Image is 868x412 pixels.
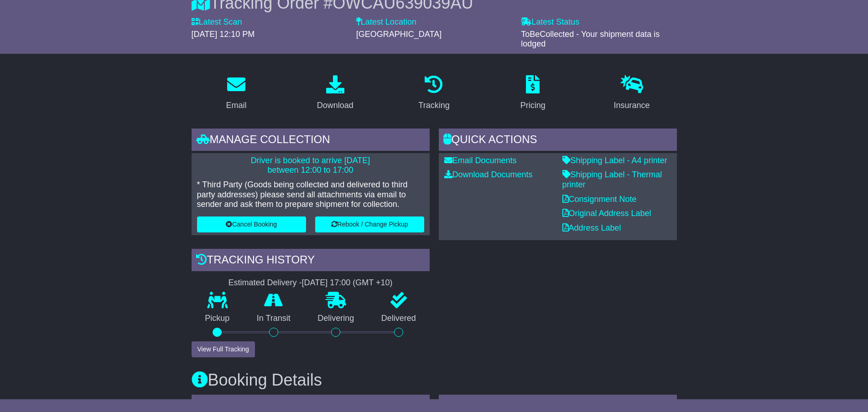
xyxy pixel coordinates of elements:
label: Latest Location [356,17,416,27]
p: In Transit [243,314,304,324]
h3: Booking Details [192,371,677,389]
a: Pricing [515,72,551,115]
div: Insurance [614,99,650,112]
div: Manage collection [192,129,430,153]
div: [DATE] 17:00 (GMT +10) [302,278,393,288]
button: Rebook / Change Pickup [315,216,424,232]
div: Quick Actions [439,129,677,153]
div: Tracking [418,99,449,112]
div: Email [226,99,246,112]
a: Download Documents [444,170,533,179]
span: [GEOGRAPHIC_DATA] [356,30,442,39]
div: Pricing [520,99,546,112]
div: Tracking history [192,249,430,273]
span: ToBeCollected - Your shipment data is lodged [521,30,660,49]
div: Estimated Delivery - [192,278,430,288]
p: Driver is booked to arrive [DATE] between 12:00 to 17:00 [197,156,424,175]
a: Email [220,72,252,115]
label: Latest Scan [192,17,242,27]
div: Download [317,99,353,112]
a: Download [311,72,359,115]
a: Tracking [412,72,455,115]
p: Delivered [368,314,430,324]
button: View Full Tracking [192,341,255,357]
a: Address Label [562,223,621,232]
a: Original Address Label [562,209,651,218]
p: Pickup [192,314,244,324]
a: Email Documents [444,156,517,165]
p: * Third Party (Goods being collected and delivered to third party addresses) please send all atta... [197,180,424,210]
label: Latest Status [521,17,579,27]
a: Shipping Label - A4 printer [562,156,667,165]
a: Consignment Note [562,195,637,204]
p: Delivering [304,314,368,324]
a: Shipping Label - Thermal printer [562,170,662,189]
a: Insurance [608,72,656,115]
span: [DATE] 12:10 PM [192,30,255,39]
button: Cancel Booking [197,216,306,232]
